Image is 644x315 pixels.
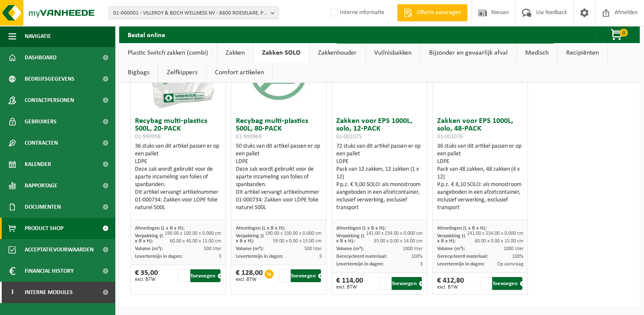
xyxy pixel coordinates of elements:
[165,231,221,236] span: 190.00 x 100.00 x 0.000 cm
[25,218,63,239] span: Product Shop
[336,277,363,290] div: € 114,00
[109,6,279,19] button: 01-000001 - VILLEROY & BOCH WELLNESS NV - 8800 ROESELARE, POPULIERSTRAAT 1
[392,277,422,290] button: Toevoegen
[235,226,285,231] span: Afmetingen (L x B x H):
[235,158,322,166] div: LDPE
[437,277,464,290] div: € 412,80
[309,43,365,63] a: Zakkenhouder
[135,134,160,140] span: 01-999958
[437,262,484,267] span: Levertermijn in dagen:
[304,246,322,251] span: 500 liter
[235,277,262,282] span: excl. BTW
[235,233,264,244] span: Verpakking (L x B x H):
[235,269,262,282] div: € 128,00
[25,90,74,111] span: Contactpersonen
[437,143,524,212] div: 36 stuks van dit artikel passen er op een pallet
[235,117,322,140] h3: Recybag multi-plastics 500L, 80-PACK
[190,269,220,282] button: Toevoegen
[512,254,523,259] span: 100%
[366,43,420,63] a: Vuilnisbakken
[336,262,384,267] span: Levertermijn in dagen:
[492,277,522,290] button: Toevoegen
[25,175,57,196] span: Rapportage
[217,43,253,63] a: Zakken
[25,26,51,47] span: Navigatie
[336,166,423,181] div: Pack van 12 zakken, 12 zakken (1 x 12)
[135,233,163,244] span: Verpakking (L x B x H):
[235,189,322,212] div: Dit artikel vervangt artikelnummer 01-000734: Zakken voor LDPE folie naturel 500L
[558,43,607,63] a: Recipiënten
[25,132,58,154] span: Contracten
[235,143,322,212] div: 50 stuks van dit artikel passen er op een pallet
[135,166,221,189] div: Deze zak wordt gebruikt voor de aparte inzameling van folies of spanbanden.
[219,254,221,259] span: 3
[25,260,74,282] span: Financial History
[467,231,523,236] span: 141.00 x 234.00 x 0.000 cm
[437,285,464,290] span: excl. BTW
[437,158,524,166] div: LDPE
[135,277,158,282] span: excl. BTW
[619,29,628,37] span: 0
[25,239,94,260] span: Acceptatievoorwaarden
[336,143,423,212] div: 72 stuks van dit artikel passen er op een pallet
[25,111,57,132] span: Gebruikers
[366,231,423,236] span: 141.00 x 234.00 x 0.000 cm
[119,43,217,63] a: Plastic Switch zakken (combi)
[25,282,73,303] span: Interne modules
[25,196,61,218] span: Documenten
[336,158,423,166] div: LDPE
[503,246,523,251] span: 1000 liter
[437,181,524,212] div: P.p.z. € 8,10 SOLO: als monostroom aangeboden in een afzetcontainer, inclusief verwerking, exclus...
[235,254,283,259] span: Levertermijn in dagen:
[204,246,221,251] span: 500 liter
[497,262,523,267] span: Op aanvraag
[411,254,423,259] span: 100%
[336,117,423,140] h3: Zakken voor EPS 1000L, solo, 12-PACK
[254,43,309,63] a: Zakken SOLO
[421,43,516,63] a: Bijzonder en gevaarlijk afval
[336,134,362,140] span: 01-001075
[235,134,261,140] span: 01-999969
[265,231,322,236] span: 190.00 x 100.00 x 0.000 cm
[119,63,158,82] a: Bigbags
[437,254,488,259] span: Gerecycleerd materiaal:
[336,233,365,244] span: Verpakking (L x B x H):
[158,63,206,82] a: Zelfkippers
[437,166,524,181] div: Pack van 48 zakken, 48 zakken (4 x 12)
[596,26,639,43] button: 0
[336,181,423,212] div: P.p.z. € 9,00 SOLO: als monostroom aangeboden in een afzetcontainer, inclusief verwerking, exclus...
[336,226,386,231] span: Afmetingen (L x B x H):
[135,158,221,166] div: LDPE
[135,143,221,212] div: 36 stuks van dit artikel passen er op een pallet
[135,117,221,140] h3: Recybag multi-plastics 500L, 20-PACK
[437,246,465,251] span: Volume (m³):
[178,269,189,282] input: 1
[25,47,57,68] span: Dashboard
[235,246,263,251] span: Volume (m³):
[113,7,267,20] span: 01-000001 - VILLEROY & BOCH WELLNESS NV - 8800 ROESELARE, POPULIERSTRAAT 1
[291,269,321,282] button: Toevoegen
[25,154,51,175] span: Kalender
[170,239,221,244] span: 60.00 x 40.00 x 15.00 cm
[437,233,466,244] span: Verpakking (L x B x H):
[328,6,384,19] label: Interne informatie
[319,254,322,259] span: 3
[437,117,524,140] h3: Zakken voor EPS 1000L, solo, 48-PACK
[135,246,163,251] span: Volume (m³):
[437,134,463,140] span: 01-001076
[336,246,364,251] span: Volume (m³):
[437,226,487,231] span: Afmetingen (L x B x H):
[403,246,423,251] span: 1000 liter
[517,43,557,63] a: Medisch
[135,226,184,231] span: Afmetingen (L x B x H):
[397,4,467,21] a: Offerte aanvragen
[415,9,463,17] span: Offerte aanvragen
[273,239,322,244] span: 59.00 x 0.00 x 15.00 cm
[235,166,322,189] div: Deze zak wordt gebruikt voor de aparte inzameling van folies of spanbanden.
[135,189,221,212] div: Dit artikel vervangt artikelnummer 01-000734: Zakken voor LDPE folie naturel 500L
[379,277,390,290] input: 1
[336,254,387,259] span: Gerecycleerd materiaal:
[336,285,363,290] span: excl. BTW
[9,282,16,303] span: I
[474,239,523,244] span: 60.00 x 0.00 x 15.00 cm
